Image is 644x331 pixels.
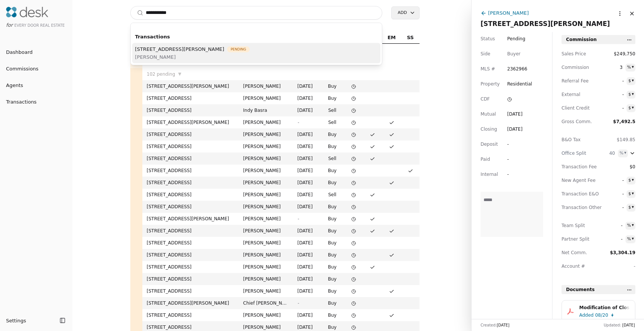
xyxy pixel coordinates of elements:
[239,237,293,249] td: [PERSON_NAME]
[632,77,634,84] div: ▾
[481,125,497,133] span: Closing
[135,53,250,61] span: [PERSON_NAME]
[239,225,293,237] td: [PERSON_NAME]
[142,285,239,297] td: [STREET_ADDRESS]
[142,177,239,189] td: [STREET_ADDRESS]
[142,92,239,104] td: [STREET_ADDRESS]
[293,249,320,261] td: [DATE]
[320,285,344,297] td: Buy
[293,285,320,297] td: [DATE]
[298,216,299,221] span: -
[610,177,624,184] span: -
[147,70,175,78] span: 102 pending
[617,137,635,142] span: $149.85
[142,153,239,165] td: [STREET_ADDRESS]
[320,225,344,237] td: Buy
[142,249,239,261] td: [STREET_ADDRESS]
[610,250,635,255] span: $3,304.19
[142,80,239,92] td: [STREET_ADDRESS][PERSON_NAME]
[239,261,293,273] td: [PERSON_NAME]
[562,50,595,58] span: Sales Price
[320,153,344,165] td: Sell
[293,140,320,153] td: [DATE]
[142,273,239,285] td: [STREET_ADDRESS]
[239,128,293,140] td: [PERSON_NAME]
[622,323,635,327] span: [DATE]
[507,125,523,133] div: [DATE]
[131,29,382,65] div: Suggestions
[320,128,344,140] td: Buy
[239,104,293,116] td: Indy Basra
[562,104,595,112] span: Client Credit
[239,273,293,285] td: [PERSON_NAME]
[142,213,239,225] td: [STREET_ADDRESS][PERSON_NAME]
[627,77,635,85] button: $
[497,323,510,327] span: [DATE]
[632,64,634,70] div: ▾
[293,104,320,116] td: [DATE]
[481,35,495,43] span: Status
[239,177,293,189] td: [PERSON_NAME]
[320,177,344,189] td: Buy
[609,235,623,243] span: -
[622,163,635,171] span: $0
[562,222,595,229] span: Team Split
[320,237,344,249] td: Buy
[320,297,344,309] td: Buy
[320,140,344,153] td: Buy
[481,65,495,73] span: MLS #
[293,92,320,104] td: [DATE]
[320,309,344,321] td: Buy
[293,153,320,165] td: [DATE]
[627,104,635,112] button: $
[562,77,595,85] span: Referral Fee
[142,225,239,237] td: [STREET_ADDRESS]
[562,91,595,98] span: External
[239,201,293,213] td: [PERSON_NAME]
[507,50,520,58] div: Buyer
[239,153,293,165] td: [PERSON_NAME]
[3,314,57,326] button: Settings
[601,149,615,157] span: 40
[562,204,595,211] span: Transaction Other
[634,264,635,269] span: -
[566,286,595,293] span: Documents
[320,249,344,261] td: Buy
[507,65,527,73] span: 2362966
[407,34,414,42] span: SS
[293,237,320,249] td: [DATE]
[320,80,344,92] td: Buy
[239,309,293,321] td: [PERSON_NAME]
[239,80,293,92] td: [PERSON_NAME]
[627,190,635,198] button: $
[293,309,320,321] td: [DATE]
[609,64,623,71] span: 3
[595,311,608,319] span: 08/20
[320,273,344,285] td: Buy
[481,50,490,58] span: Side
[293,189,320,201] td: [DATE]
[142,309,239,321] td: [STREET_ADDRESS]
[293,128,320,140] td: [DATE]
[481,140,498,148] span: Deposit
[142,128,239,140] td: [STREET_ADDRESS]
[507,35,525,43] span: Pending
[6,22,13,28] span: for
[298,120,299,125] span: -
[298,300,299,306] span: -
[624,149,626,156] div: ▾
[481,156,490,163] span: Paid
[142,237,239,249] td: [STREET_ADDRESS]
[320,261,344,273] td: Buy
[178,71,181,78] span: ▼
[135,45,224,53] span: [STREET_ADDRESS][PERSON_NAME]
[488,9,529,17] div: [PERSON_NAME]
[293,201,320,213] td: [DATE]
[507,110,523,118] div: [DATE]
[579,304,630,311] div: Modification of Closing Date.pdf
[239,249,293,261] td: [PERSON_NAME]
[562,163,595,171] span: Transaction Fee
[610,104,624,112] span: -
[562,249,595,256] span: Net Comm.
[632,177,634,183] div: ▾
